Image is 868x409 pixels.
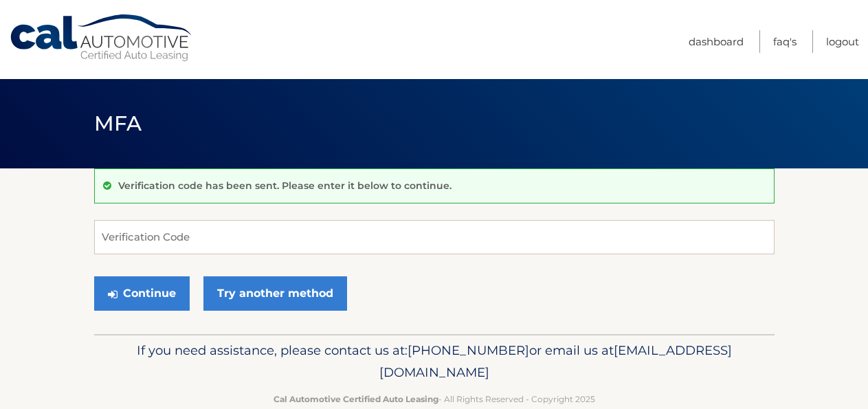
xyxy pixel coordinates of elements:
p: If you need assistance, please contact us at: or email us at [103,340,766,384]
span: MFA [94,111,142,136]
a: Dashboard [689,30,744,53]
a: Try another method [203,276,347,311]
input: Verification Code [94,220,775,254]
p: Verification code has been sent. Please enter it below to continue. [118,179,452,192]
span: [EMAIL_ADDRESS][DOMAIN_NAME] [379,342,732,380]
a: Logout [826,30,859,53]
a: FAQ's [773,30,797,53]
a: Cal Automotive [9,14,194,63]
strong: Cal Automotive Certified Auto Leasing [274,394,438,404]
button: Continue [94,276,190,311]
span: [PHONE_NUMBER] [408,342,529,358]
p: - All Rights Reserved - Copyright 2025 [103,392,766,406]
